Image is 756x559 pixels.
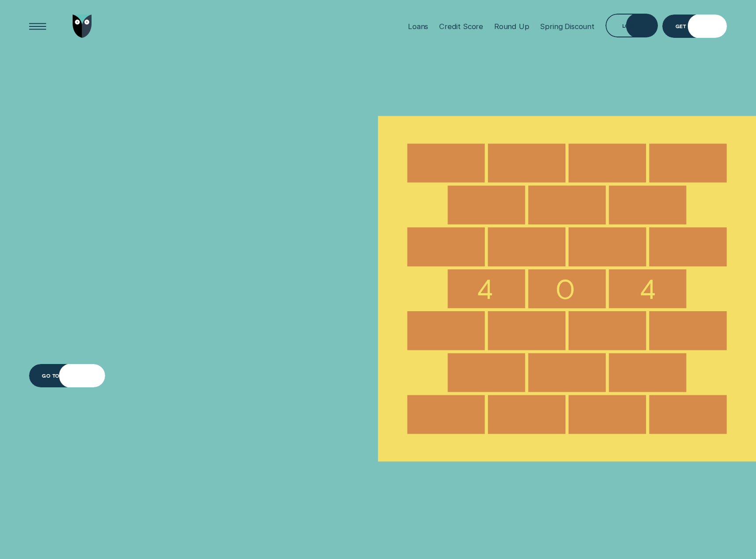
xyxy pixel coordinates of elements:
[29,213,344,286] h4: It looks like we hit a brick wall
[29,364,105,388] button: Go to homepage
[73,15,92,38] img: Wisr
[494,22,529,31] div: Round Up
[26,15,50,38] button: Open Menu
[540,22,594,31] div: Spring Discount
[408,22,428,31] div: Loans
[606,14,658,37] button: Log in
[662,15,727,38] a: Get Estimate
[439,22,483,31] div: Credit Score
[378,52,756,525] img: 404 NOT FOUND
